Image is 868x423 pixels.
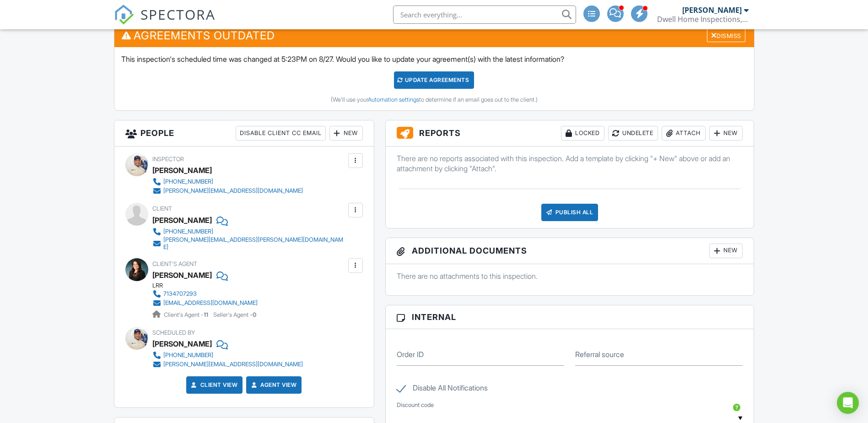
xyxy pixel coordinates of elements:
[152,177,303,186] a: [PHONE_NUMBER]
[152,329,195,336] span: Scheduled By
[152,236,346,251] a: [PERSON_NAME][EMAIL_ADDRESS][PERSON_NAME][DOMAIN_NAME]
[114,24,754,47] h3: Agreements Outdated
[561,126,604,141] div: Locked
[397,271,743,281] p: There are no attachments to this inspection.
[152,213,212,227] div: [PERSON_NAME]
[709,126,743,141] div: New
[707,28,745,43] div: Dismiss
[541,204,598,221] div: Publish All
[114,5,134,25] img: The Best Home Inspection Software - Spectora
[682,5,742,15] div: [PERSON_NAME]
[329,126,363,141] div: New
[236,126,326,141] div: Disable Client CC Email
[163,228,213,235] div: [PHONE_NUMBER]
[152,337,212,351] div: [PERSON_NAME]
[253,311,256,318] strong: 0
[393,5,576,24] input: Search everything...
[114,120,374,146] h3: People
[386,120,754,146] h3: Reports
[152,227,346,236] a: [PHONE_NUMBER]
[213,311,256,318] span: Seller's Agent -
[152,156,184,163] span: Inspector
[394,71,474,89] div: Update Agreements
[163,187,303,195] div: [PERSON_NAME][EMAIL_ADDRESS][DOMAIN_NAME]
[608,126,658,141] div: Undelete
[204,311,208,318] strong: 11
[163,361,303,368] div: [PERSON_NAME][EMAIL_ADDRESS][DOMAIN_NAME]
[397,401,434,409] label: Discount code
[249,380,297,390] a: Agent View
[662,126,706,141] div: Attach
[121,96,747,103] div: (We'll use your to determine if an email goes out to the client.)
[152,186,303,195] a: [PERSON_NAME][EMAIL_ADDRESS][DOMAIN_NAME]
[163,299,258,307] div: [EMAIL_ADDRESS][DOMAIN_NAME]
[189,380,238,390] a: Client View
[152,260,197,267] span: Client's Agent
[368,96,419,103] a: Automation settings
[397,153,743,174] p: There are no reports associated with this inspection. Add a template by clicking "+ New" above or...
[152,282,265,289] div: LRR
[709,244,743,258] div: New
[114,47,754,110] div: This inspection's scheduled time was changed at 5:23PM on 8/27. Would you like to update your agr...
[837,392,859,414] div: Open Intercom Messenger
[163,178,213,185] div: [PHONE_NUMBER]
[386,305,754,329] h3: Internal
[575,349,624,359] label: Referral source
[163,352,213,359] div: [PHONE_NUMBER]
[657,15,749,24] div: Dwell Home Inspections, LLC
[397,349,424,359] label: Order ID
[152,360,303,369] a: [PERSON_NAME][EMAIL_ADDRESS][DOMAIN_NAME]
[152,289,258,298] a: 7134707293
[152,351,303,360] a: [PHONE_NUMBER]
[152,163,212,177] div: [PERSON_NAME]
[152,298,258,308] a: [EMAIL_ADDRESS][DOMAIN_NAME]
[163,290,197,298] div: 7134707293
[152,268,212,282] a: [PERSON_NAME]
[164,311,210,318] span: Client's Agent -
[163,236,346,251] div: [PERSON_NAME][EMAIL_ADDRESS][PERSON_NAME][DOMAIN_NAME]
[152,205,172,212] span: Client
[140,5,216,24] span: SPECTORA
[114,12,216,32] a: SPECTORA
[386,238,754,264] h3: Additional Documents
[397,384,488,395] label: Disable All Notifications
